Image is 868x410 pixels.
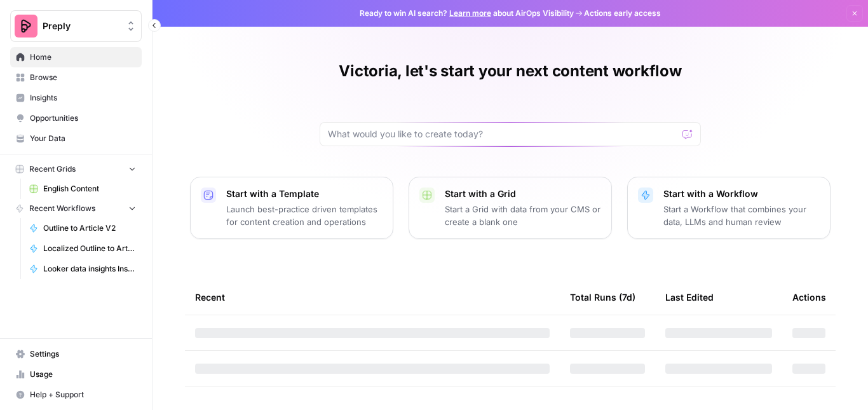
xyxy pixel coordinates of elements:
[24,238,142,259] a: Localized Outline to Article
[43,183,136,195] span: English Content
[226,188,383,200] p: Start with a Template
[584,8,661,19] span: Actions early access
[30,113,136,124] span: Opportunities
[15,15,37,38] img: Preply Logo
[30,72,136,83] span: Browse
[43,20,119,32] span: Preply
[30,92,136,104] span: Insights
[10,10,142,42] button: Workspace: Preply
[10,67,142,88] a: Browse
[29,203,95,214] span: Recent Workflows
[449,8,491,18] a: Learn more
[30,133,136,144] span: Your Data
[10,344,142,364] a: Settings
[663,203,820,228] p: Start a Workflow that combines your data, LLMs and human review
[24,259,142,279] a: Looker data insights Insertion
[570,280,635,315] div: Total Runs (7d)
[10,108,142,128] a: Opportunities
[226,203,383,228] p: Launch best-practice driven templates for content creation and operations
[360,8,574,19] span: Ready to win AI search? about AirOps Visibility
[663,188,820,200] p: Start with a Workflow
[792,280,826,315] div: Actions
[43,243,136,254] span: Localized Outline to Article
[445,203,601,228] p: Start a Grid with data from your CMS or create a blank one
[10,88,142,108] a: Insights
[29,163,76,175] span: Recent Grids
[10,364,142,385] a: Usage
[627,177,831,239] button: Start with a WorkflowStart a Workflow that combines your data, LLMs and human review
[665,280,714,315] div: Last Edited
[30,51,136,63] span: Home
[24,179,142,199] a: English Content
[190,177,393,239] button: Start with a TemplateLaunch best-practice driven templates for content creation and operations
[195,280,550,315] div: Recent
[339,61,681,81] h1: Victoria, let's start your next content workflow
[445,188,601,200] p: Start with a Grid
[10,385,142,405] button: Help + Support
[328,128,677,140] input: What would you like to create today?
[43,222,136,234] span: Outline to Article V2
[30,348,136,360] span: Settings
[43,263,136,275] span: Looker data insights Insertion
[409,177,612,239] button: Start with a GridStart a Grid with data from your CMS or create a blank one
[10,160,142,179] button: Recent Grids
[10,199,142,218] button: Recent Workflows
[30,369,136,380] span: Usage
[10,47,142,67] a: Home
[24,218,142,238] a: Outline to Article V2
[30,389,136,400] span: Help + Support
[10,128,142,149] a: Your Data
